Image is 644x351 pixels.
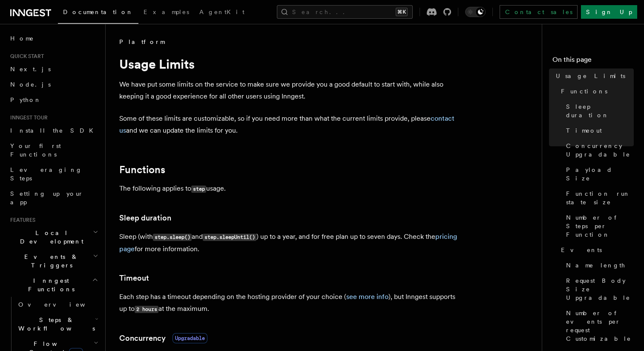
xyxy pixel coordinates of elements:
[7,31,100,46] a: Home
[563,258,634,273] a: Name length
[566,165,634,183] span: Payload Size
[10,127,98,134] span: Install the SDK
[7,77,100,92] a: Node.js
[15,316,95,333] span: Steps & Workflows
[7,252,93,270] span: Events & Triggers
[10,96,41,103] span: Python
[566,189,634,206] span: Function run state size
[7,123,100,138] a: Install the SDK
[10,66,51,73] span: Next.js
[138,3,194,23] a: Examples
[119,56,460,72] h1: Usage Limits
[15,312,100,336] button: Steps & Workflows
[566,142,634,159] span: Concurrency Upgradable
[465,7,486,17] button: Toggle dark mode
[10,142,61,158] span: Your first Functions
[119,164,165,176] a: Functions
[18,301,106,308] span: Overview
[7,225,100,249] button: Local Development
[119,291,460,315] p: Each step has a timeout depending on the hosting provider of your choice ( ), but Inngest support...
[10,190,83,206] span: Setting up your app
[199,9,244,15] span: AgentKit
[194,3,250,23] a: AgentKit
[7,229,93,246] span: Local Development
[15,297,100,312] a: Overview
[563,273,634,305] a: Request Body Size Upgradable
[566,126,602,135] span: Timeout
[7,249,100,273] button: Events & Triggers
[346,293,388,301] a: see more info
[119,272,149,284] a: Timeout
[500,5,578,19] a: Contact sales
[63,9,133,15] span: Documentation
[191,186,206,193] code: step
[119,38,164,46] span: Platform
[119,231,460,255] p: Sleep (with and ) up to a year, and for free plan up to seven days. Check the for more information.
[558,84,634,99] a: Functions
[10,34,34,43] span: Home
[119,183,460,195] p: The following applies to usage.
[153,234,192,241] code: step.sleep()
[561,246,602,254] span: Events
[566,261,626,270] span: Name length
[7,61,100,77] a: Next.js
[144,9,189,15] span: Examples
[135,306,158,313] code: 2 hours
[563,99,634,123] a: Sleep duration
[10,166,82,182] span: Leveraging Steps
[556,72,625,80] span: Usage Limits
[566,213,634,239] span: Number of Steps per Function
[7,53,44,60] span: Quick start
[563,138,634,162] a: Concurrency Upgradable
[119,332,207,344] a: ConcurrencyUpgradable
[10,81,51,88] span: Node.js
[552,55,634,68] h4: On this page
[277,5,413,19] button: Search...⌘K
[7,217,35,223] span: Features
[119,212,171,224] a: Sleep duration
[7,114,48,121] span: Inngest tour
[203,234,256,241] code: step.sleepUntil()
[7,162,100,186] a: Leveraging Steps
[558,242,634,258] a: Events
[7,92,100,107] a: Python
[172,333,207,343] span: Upgradable
[119,78,460,102] p: We have put some limits on the service to make sure we provide you a good default to start with, ...
[7,273,100,297] button: Inngest Functions
[563,123,634,138] a: Timeout
[581,5,637,19] a: Sign Up
[566,276,634,302] span: Request Body Size Upgradable
[7,276,92,293] span: Inngest Functions
[566,309,634,343] span: Number of events per request Customizable
[566,102,634,119] span: Sleep duration
[563,162,634,186] a: Payload Size
[563,305,634,346] a: Number of events per request Customizable
[561,87,607,96] span: Functions
[119,113,460,136] p: Some of these limits are customizable, so if you need more than what the current limits provide, ...
[563,210,634,242] a: Number of Steps per Function
[563,186,634,210] a: Function run state size
[552,68,634,84] a: Usage Limits
[7,186,100,210] a: Setting up your app
[58,3,138,24] a: Documentation
[7,138,100,162] a: Your first Functions
[396,8,408,16] kbd: ⌘K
